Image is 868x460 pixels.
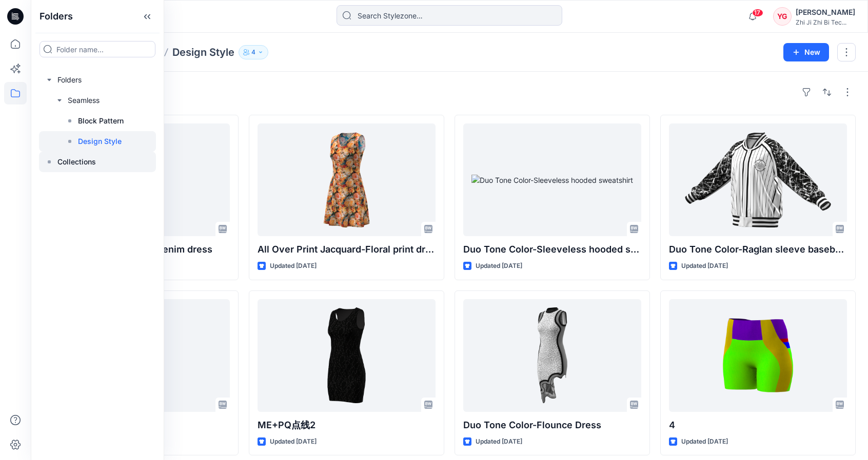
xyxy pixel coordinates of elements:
p: Collections [57,156,96,168]
div: YG [773,7,792,26]
p: 4 [251,47,255,58]
a: All Over Print Jacquard-Floral print dress [258,123,436,236]
p: Updated [DATE] [681,261,728,271]
p: Duo Tone Color-Sleeveless hooded sweatshirt [463,242,641,257]
p: Updated [DATE] [476,261,522,271]
p: All Over Print Jacquard-Floral print dress [258,242,436,257]
a: Duo Tone Color-Sleeveless hooded sweatshirt [463,123,641,236]
p: ME+PQ点线2 [258,418,436,432]
a: 4 [669,299,847,412]
div: [PERSON_NAME] [796,6,855,18]
p: Duo Tone Color-Raglan sleeve baseball jacket [669,242,847,257]
p: Duo Tone Color-Flounce Dress [463,418,641,432]
p: Design Style [78,135,122,148]
p: Updated [DATE] [681,436,728,447]
a: Duo Tone Color-Flounce Dress [463,299,641,412]
p: 4 [669,418,847,432]
button: New [783,43,829,61]
p: Updated [DATE] [270,261,317,271]
p: Design Style [172,45,234,59]
input: Search Stylezone… [337,5,562,26]
a: ME+PQ点线2 [258,299,436,412]
a: Duo Tone Color-Raglan sleeve baseball jacket [669,123,847,236]
span: 17 [752,9,763,17]
button: 4 [239,45,268,59]
p: Block Pattern [78,115,124,127]
p: Updated [DATE] [476,436,522,447]
p: Updated [DATE] [270,436,317,447]
div: Zhi Ji Zhi Bi Tec... [796,18,855,26]
input: Folder name... [40,41,155,57]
